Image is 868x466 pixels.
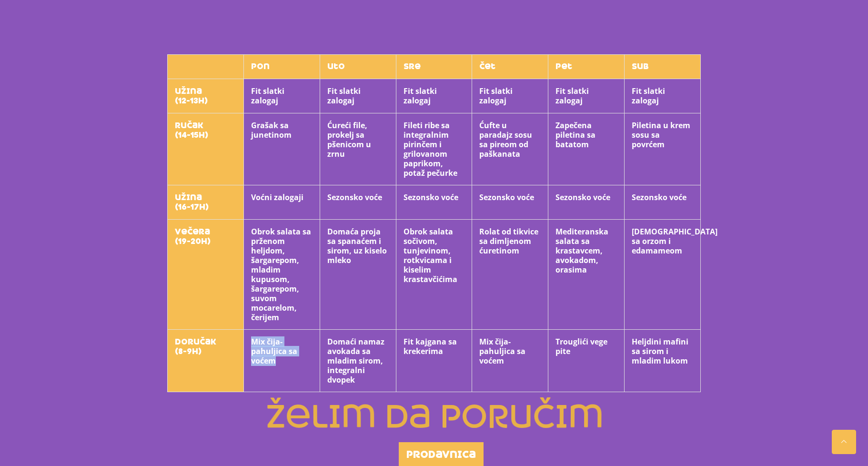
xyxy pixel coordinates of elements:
[548,330,625,392] th: Trouglići vege pite
[320,220,396,330] th: Domaća proja sa spanaćem i sirom, uz kiselo mleko
[320,79,396,113] th: Fit slatki zalogaj
[168,113,244,185] th: ručak (14-15h)
[168,185,244,220] th: užina (16-17h)
[472,79,548,113] th: Fit slatki zalogaj
[320,55,396,79] th: uto
[625,79,701,113] th: Fit slatki zalogaj
[243,185,320,220] th: Voćni zalogaji
[396,330,472,392] th: Fit kajgana sa krekerima
[243,79,320,113] th: Fit slatki zalogaj
[472,330,548,392] th: Mix čija-pahuljica sa voćem
[625,185,701,220] th: Sezonsko voće
[472,220,548,330] th: Rolat od tikvice sa dimljenom ćuretinom
[548,220,625,330] th: Mediteranska salata sa krastavcem, avokadom, orasima
[396,79,472,113] th: Fit slatki zalogaj
[168,79,244,113] th: užina (12-13h)
[243,55,320,79] th: pon
[472,55,548,79] th: čet
[396,113,472,185] th: Fileti ribe sa integralnim pirinčem i grilovanom paprikom, potaž pečurke
[472,185,548,220] th: Sezonsko voće
[548,79,625,113] th: Fit slatki zalogaj
[625,113,701,185] th: Piletina u krem sosu sa povrćem
[625,220,701,330] th: [DEMOGRAPHIC_DATA] sa orzom i edamameom
[320,185,396,220] th: Sezonsko voće
[472,113,548,185] th: Ćufte u paradajz sosu sa pireom od paškanata
[168,220,244,330] th: večera (19-20h)
[396,185,472,220] th: Sezonsko voće
[243,113,320,185] th: Grašak sa junetinom
[396,220,472,330] th: Obrok salata sočivom, tunjevinom, rotkvicama i kiselim krastavčićima
[548,185,625,220] th: Sezonsko voće
[168,330,244,392] th: doručak (8-9h)
[320,113,396,185] th: Ćureći file, prokelj sa pšenicom u zrnu
[243,220,320,330] th: Obrok salata sa prženom heljdom, šargarepom, mladim kupusom, šargarepom, suvom mocarelom, čerijem
[548,113,625,185] th: Zapečena piletina sa batatom
[243,330,320,392] th: Mix čija-pahuljica sa voćem
[396,55,472,79] th: sre
[548,55,625,79] th: pet
[169,402,703,433] h2: želim da poručim
[320,330,396,392] th: Domaći namaz avokada sa mladim sirom, integralni dvopek
[625,330,701,392] th: Heljdini mafini sa sirom i mladim lukom
[625,55,701,79] th: sub
[406,450,476,459] span: prodavnica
